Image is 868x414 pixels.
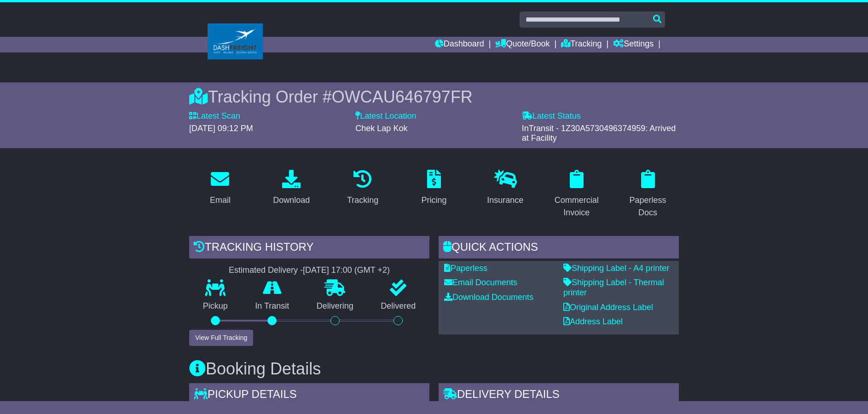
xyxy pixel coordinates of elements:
[439,236,679,261] div: Quick Actions
[347,194,378,207] div: Tracking
[355,111,416,121] label: Latest Location
[415,167,452,210] a: Pricing
[444,264,487,273] a: Paperless
[189,265,429,276] div: Estimated Delivery -
[563,264,669,273] a: Shipping Label - A4 printer
[189,301,242,311] p: Pickup
[563,303,653,312] a: Original Address Label
[561,37,602,52] a: Tracking
[623,194,673,219] div: Paperless Docs
[421,194,446,207] div: Pricing
[303,301,367,311] p: Delivering
[355,124,407,133] span: Chek Lap Kok
[563,317,623,326] a: Address Label
[303,265,390,276] div: [DATE] 17:00 (GMT +2)
[613,37,654,52] a: Settings
[189,383,429,408] div: Pickup Details
[563,278,664,297] a: Shipping Label - Thermal printer
[341,167,384,210] a: Tracking
[481,167,529,210] a: Insurance
[487,194,523,207] div: Insurance
[189,236,429,261] div: Tracking history
[439,383,679,408] div: Delivery Details
[444,278,517,287] a: Email Documents
[189,87,679,107] div: Tracking Order #
[267,167,316,210] a: Download
[551,194,602,219] div: Commercial Invoice
[210,194,231,207] div: Email
[617,167,679,222] a: Paperless Docs
[189,124,253,133] span: [DATE] 09:12 PM
[444,293,533,302] a: Download Documents
[242,301,303,311] p: In Transit
[189,111,240,121] label: Latest Scan
[522,124,676,143] span: InTransit - 1Z30A5730496374959: Arrived at Facility
[273,194,310,207] div: Download
[189,360,679,378] h3: Booking Details
[204,167,237,210] a: Email
[189,330,253,346] button: View Full Tracking
[367,301,430,311] p: Delivered
[495,37,550,52] a: Quote/Book
[332,87,473,106] span: OWCAU646797FR
[435,37,484,52] a: Dashboard
[545,167,608,222] a: Commercial Invoice
[522,111,581,121] label: Latest Status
